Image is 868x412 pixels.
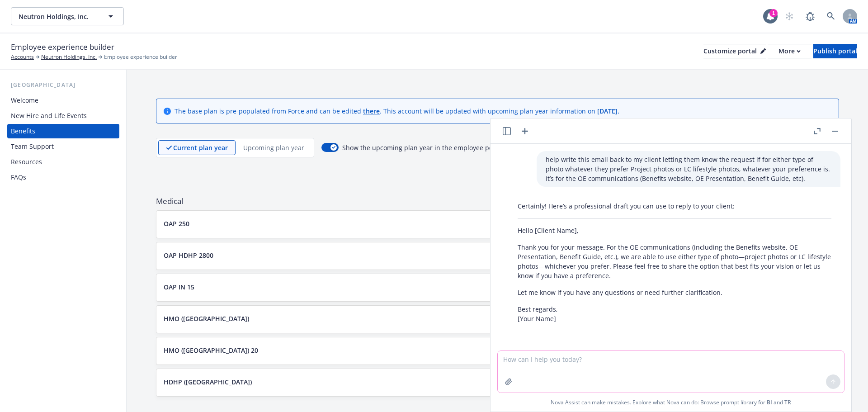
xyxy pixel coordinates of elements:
p: Best regards, [Your Name] [518,304,831,323]
div: 1 [769,9,778,17]
p: OAP HDHP 2800 [164,251,213,260]
span: Nova Assist can make mistakes. Explore what Nova can do: Browse prompt library for and [551,393,791,412]
a: BI [767,398,772,406]
p: OAP IN 15 [164,282,194,292]
button: HMO ([GEOGRAPHIC_DATA]) 20 [164,346,788,355]
div: New Hire and Life Events [11,109,87,123]
a: Welcome [7,93,119,108]
a: FAQs [7,170,119,185]
p: Thank you for your message. For the OE communications (including the Benefits website, OE Present... [518,242,831,280]
a: there [363,107,380,115]
p: Upcoming plan year [243,143,304,152]
button: Publish portal [813,44,857,58]
a: Accounts [11,53,34,61]
p: Let me know if you have any questions or need further clarification. [518,288,831,297]
p: help write this email back to my client letting them know the request if for either type of photo... [546,155,831,183]
a: Start snowing [780,7,798,25]
button: Customize portal [703,44,766,58]
a: Team Support [7,139,119,154]
a: TR [784,398,791,406]
p: HMO ([GEOGRAPHIC_DATA]) [164,314,249,323]
button: HDHP ([GEOGRAPHIC_DATA]) [164,377,788,387]
span: . This account will be updated with upcoming plan year information on [380,107,597,115]
p: HMO ([GEOGRAPHIC_DATA]) 20 [164,346,258,355]
a: New Hire and Life Events [7,109,119,123]
div: More [778,44,801,58]
button: Neutron Holdings, Inc. [11,7,124,25]
span: Employee experience builder [104,53,177,61]
a: Resources [7,155,119,169]
span: Medical [156,196,839,207]
a: Neutron Holdings, Inc. [41,53,97,61]
p: OAP 250 [164,219,189,228]
button: OAP HDHP 2800 [164,251,788,260]
div: Benefits [11,124,35,138]
div: Welcome [11,93,38,108]
p: Current plan year [173,143,228,152]
div: Customize portal [703,44,766,58]
div: Resources [11,155,42,169]
span: The base plan is pre-populated from Force and can be edited [175,107,363,115]
span: Employee experience builder [11,41,114,53]
button: OAP IN 15 [164,282,788,292]
p: Certainly! Here’s a professional draft you can use to reply to your client: [518,201,831,211]
a: Search [822,7,840,25]
button: HMO ([GEOGRAPHIC_DATA]) [164,314,788,323]
a: Benefits [7,124,119,138]
div: FAQs [11,170,26,185]
span: [DATE] . [597,107,619,115]
a: Report a Bug [801,7,819,25]
div: [GEOGRAPHIC_DATA] [7,81,119,90]
div: Publish portal [813,44,857,58]
button: More [768,44,811,58]
div: Team Support [11,139,54,154]
p: Hello [Client Name], [518,226,831,235]
span: Neutron Holdings, Inc. [19,12,97,21]
span: Show the upcoming plan year in the employee portal [342,143,503,152]
p: HDHP ([GEOGRAPHIC_DATA]) [164,377,252,387]
button: OAP 250 [164,219,788,228]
